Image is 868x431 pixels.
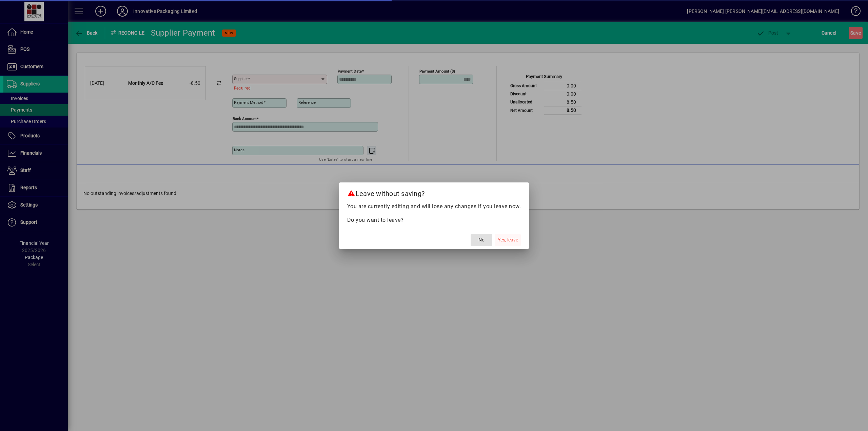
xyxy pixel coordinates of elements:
[339,182,529,202] h2: Leave without saving?
[471,234,492,246] button: No
[495,234,521,246] button: Yes, leave
[347,216,521,224] p: Do you want to leave?
[347,202,521,211] p: You are currently editing and will lose any changes if you leave now.
[478,236,485,243] span: No
[498,236,518,243] span: Yes, leave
